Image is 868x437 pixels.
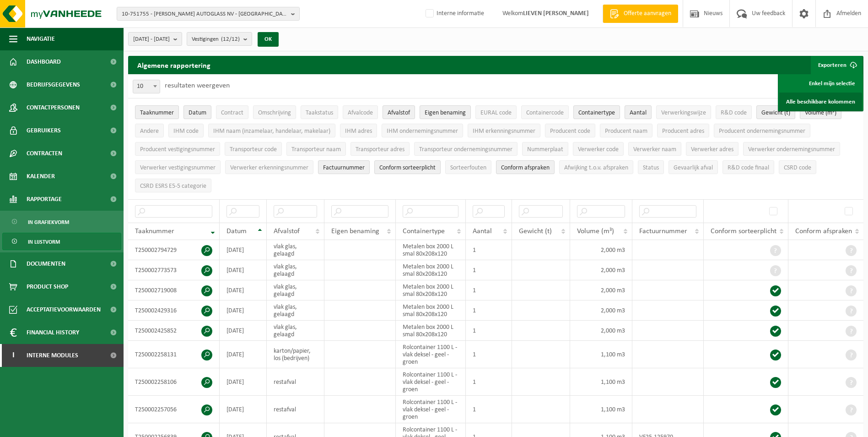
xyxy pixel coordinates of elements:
[286,142,346,156] button: Transporteur naamTransporteur naam: Activate to sort
[466,396,512,423] td: 1
[221,109,243,116] span: Contract
[350,142,410,156] button: Transporteur adresTransporteur adres: Activate to sort
[570,260,632,280] td: 2,000 m3
[135,228,174,235] span: Taaknummer
[721,109,747,116] span: R&D code
[570,321,632,341] td: 2,000 m3
[267,341,325,368] td: karton/papier, los (bedrijven)
[396,396,466,423] td: Rolcontainer 1100 L - vlak deksel - geel - groen
[501,164,550,171] span: Conform afspraken
[466,260,512,280] td: 1
[523,10,589,17] strong: LIEVEN [PERSON_NAME]
[414,142,518,156] button: Transporteur ondernemingsnummerTransporteur ondernemingsnummer : Activate to sort
[165,82,230,89] label: resultaten weergeven
[135,179,211,192] button: CSRD ESRS E5-5 categorieCSRD ESRS E5-5 categorie: Activate to sort
[638,160,664,174] button: StatusStatus: Activate to sort
[450,164,486,171] span: Sorteerfouten
[267,280,325,300] td: vlak glas, gelaagd
[420,105,471,119] button: Eigen benamingEigen benaming: Activate to sort
[719,128,805,135] span: Producent ondernemingsnummer
[743,142,840,156] button: Verwerker ondernemingsnummerVerwerker ondernemingsnummer: Activate to sort
[779,160,816,174] button: CSRD codeCSRD code: Activate to sort
[27,165,55,188] span: Kalender
[173,128,199,135] span: IHM code
[388,109,410,116] span: Afvalstof
[669,160,718,174] button: Gevaarlijk afval : Activate to sort
[728,164,769,171] span: R&D code finaal
[425,109,466,116] span: Eigen benaming
[220,240,267,260] td: [DATE]
[140,146,215,153] span: Producent vestigingsnummer
[168,124,204,137] button: IHM codeIHM code: Activate to sort
[135,105,179,119] button: TaaknummerTaaknummer: Activate to remove sorting
[403,228,445,235] span: Containertype
[519,228,552,235] span: Gewicht (t)
[748,146,835,153] span: Verwerker ondernemingsnummer
[27,27,55,50] span: Navigatie
[301,105,338,119] button: TaakstatusTaakstatus: Activate to sort
[761,109,790,116] span: Gewicht (t)
[396,280,466,300] td: Metalen box 2000 L smal 80x208x120
[128,396,220,423] td: T250002257056
[267,321,325,341] td: vlak glas, gelaagd
[128,368,220,396] td: T250002258106
[27,188,62,211] span: Rapportage
[140,164,216,171] span: Verwerker vestigingsnummer
[348,109,373,116] span: Afvalcode
[379,164,436,171] span: Conform sorteerplicht
[714,124,810,137] button: Producent ondernemingsnummerProducent ondernemingsnummer: Activate to sort
[570,368,632,396] td: 1,100 m3
[140,109,174,116] span: Taaknummer
[625,105,652,119] button: AantalAantal: Activate to sort
[577,228,614,235] span: Volume (m³)
[570,396,632,423] td: 1,100 m3
[473,128,535,135] span: IHM erkenningsnummer
[396,368,466,396] td: Rolcontainer 1100 L - vlak deksel - geel - groen
[187,32,252,46] button: Vestigingen(12/12)
[267,260,325,280] td: vlak glas, gelaagd
[122,7,287,21] span: 10-751755 - [PERSON_NAME] AUTOGLASS NV - [GEOGRAPHIC_DATA]
[128,280,220,300] td: T250002719008
[343,105,378,119] button: AfvalcodeAfvalcode: Activate to sort
[396,260,466,280] td: Metalen box 2000 L smal 80x208x120
[220,280,267,300] td: [DATE]
[756,105,795,119] button: Gewicht (t)Gewicht (t): Activate to sort
[253,105,296,119] button: OmschrijvingOmschrijving: Activate to sort
[220,260,267,280] td: [DATE]
[600,124,652,137] button: Producent naamProducent naam: Activate to sort
[213,128,330,135] span: IHM naam (inzamelaar, handelaar, makelaar)
[9,344,17,367] span: I
[331,228,379,235] span: Eigen benaming
[128,260,220,280] td: T250002773573
[27,252,65,275] span: Documenten
[396,240,466,260] td: Metalen box 2000 L smal 80x208x120
[480,109,512,116] span: EURAL code
[230,164,308,171] span: Verwerker erkenningsnummer
[291,146,341,153] span: Transporteur naam
[2,213,121,230] a: In grafiekvorm
[220,300,267,321] td: [DATE]
[128,341,220,368] td: T250002258131
[526,109,564,116] span: Containercode
[128,56,220,74] h2: Algemene rapportering
[716,105,752,119] button: R&D codeR&amp;D code: Activate to sort
[216,105,248,119] button: ContractContract: Activate to sort
[306,109,333,116] span: Taakstatus
[135,160,221,174] button: Verwerker vestigingsnummerVerwerker vestigingsnummer: Activate to sort
[27,50,61,73] span: Dashboard
[578,109,615,116] span: Containertype
[522,142,568,156] button: NummerplaatNummerplaat: Activate to sort
[795,228,852,235] span: Conform afspraken
[633,146,676,153] span: Verwerker naam
[573,105,620,119] button: ContainertypeContainertype: Activate to sort
[267,368,325,396] td: restafval
[603,5,678,23] a: Offerte aanvragen
[220,321,267,341] td: [DATE]
[225,160,313,174] button: Verwerker erkenningsnummerVerwerker erkenningsnummer: Activate to sort
[573,142,624,156] button: Verwerker codeVerwerker code: Activate to sort
[784,164,811,171] span: CSRD code
[419,146,512,153] span: Transporteur ondernemingsnummer
[27,321,79,344] span: Financial History
[345,128,372,135] span: IHM adres
[656,105,711,119] button: VerwerkingswijzeVerwerkingswijze: Activate to sort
